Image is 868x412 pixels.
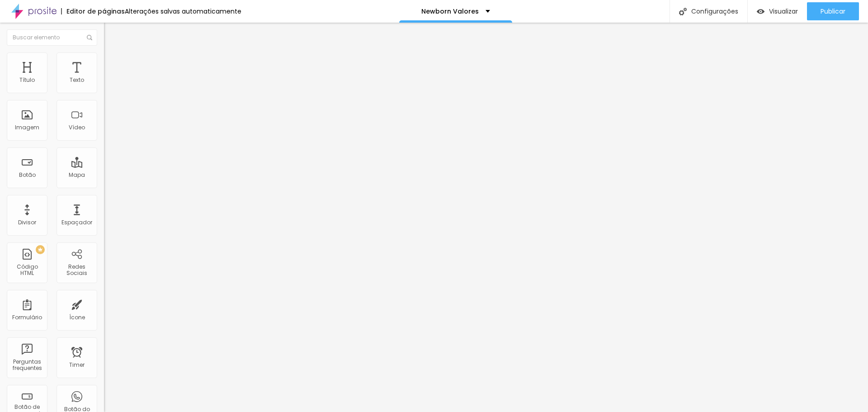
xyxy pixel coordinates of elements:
[61,8,125,14] div: Editor de páginas
[69,314,85,321] div: Ícone
[9,359,45,372] div: Perguntas frequentes
[18,219,36,226] div: Divisor
[87,35,92,40] img: Icone
[12,314,42,321] div: Formulário
[104,23,868,412] iframe: Editor
[421,8,479,14] p: Newborn Valores
[757,8,764,15] img: view-1.svg
[769,8,798,15] span: Visualizar
[15,124,39,131] div: Imagem
[70,77,84,83] div: Texto
[19,77,35,83] div: Título
[748,2,807,20] button: Visualizar
[7,29,97,46] input: Buscar elemento
[9,264,45,277] div: Código HTML
[19,172,36,178] div: Botão
[125,8,241,14] div: Alterações salvas automaticamente
[807,2,859,20] button: Publicar
[679,8,687,15] img: Icone
[69,124,85,131] div: Vídeo
[69,362,85,368] div: Timer
[61,219,92,226] div: Espaçador
[821,8,845,15] span: Publicar
[59,264,94,277] div: Redes Sociais
[69,172,85,178] div: Mapa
